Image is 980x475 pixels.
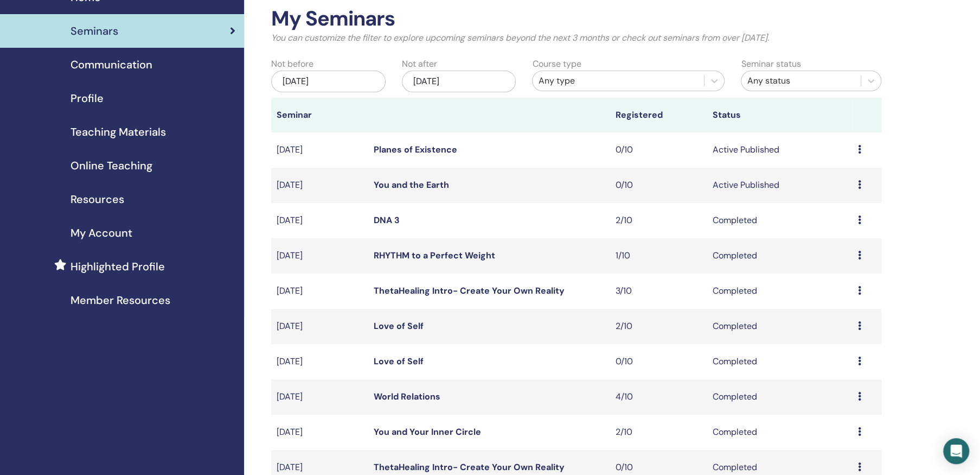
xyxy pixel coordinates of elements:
a: Love of Self [374,320,424,332]
td: [DATE] [271,168,368,203]
div: [DATE] [402,71,516,92]
td: Completed [707,415,853,450]
label: Not after [402,58,437,71]
a: You and Your Inner Circle [374,426,481,438]
a: DNA 3 [374,214,400,226]
th: Seminar [271,98,368,132]
td: [DATE] [271,203,368,238]
div: [DATE] [271,71,386,92]
span: Teaching Materials [71,124,166,140]
td: [DATE] [271,238,368,274]
td: [DATE] [271,309,368,344]
p: You can customize the filter to explore upcoming seminars beyond the next 3 months or check out s... [271,31,881,45]
a: You and the Earth [374,179,449,191]
label: Course type [532,58,581,71]
span: Highlighted Profile [71,258,165,275]
td: [DATE] [271,344,368,379]
td: [DATE] [271,379,368,415]
td: 3/10 [610,274,707,309]
a: World Relations [374,391,440,402]
div: Any type [538,74,699,87]
td: Completed [707,309,853,344]
td: Completed [707,203,853,238]
td: Completed [707,238,853,274]
td: Active Published [707,168,853,203]
span: Member Resources [71,292,170,308]
span: My Account [71,225,132,241]
label: Not before [271,58,313,71]
td: Active Published [707,132,853,168]
td: 0/10 [610,344,707,379]
a: Planes of Existence [374,144,457,155]
th: Status [707,98,853,132]
span: Seminars [71,23,118,39]
td: Completed [707,274,853,309]
td: 2/10 [610,415,707,450]
td: 4/10 [610,379,707,415]
h2: My Seminars [271,7,881,31]
td: 0/10 [610,168,707,203]
a: Love of Self [374,356,424,367]
td: 2/10 [610,203,707,238]
a: ThetaHealing Intro- Create Your Own Reality [374,461,565,473]
td: [DATE] [271,415,368,450]
td: 2/10 [610,309,707,344]
a: RHYTHM to a Perfect Weight [374,250,495,261]
a: ThetaHealing Intro- Create Your Own Reality [374,285,565,296]
td: 0/10 [610,132,707,168]
td: 1/10 [610,238,707,274]
td: Completed [707,344,853,379]
span: Profile [71,90,104,106]
span: Resources [71,191,124,207]
td: Completed [707,379,853,415]
td: [DATE] [271,274,368,309]
span: Online Teaching [71,157,152,174]
td: [DATE] [271,132,368,168]
div: Open Intercom Messenger [943,438,969,464]
th: Registered [610,98,707,132]
label: Seminar status [741,58,800,71]
div: Any status [747,74,855,87]
span: Communication [71,56,152,73]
